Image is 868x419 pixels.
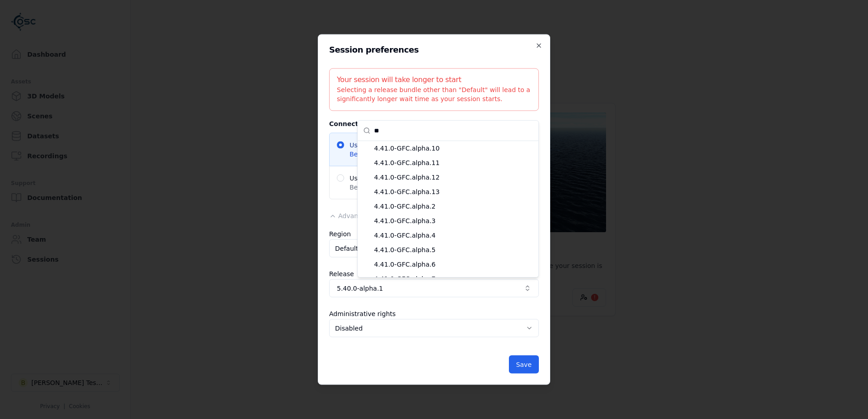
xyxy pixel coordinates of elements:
[374,260,533,269] span: 4.41.0-GFC.alpha.6
[374,144,533,153] span: 4.41.0-GFC.alpha.10
[374,158,533,167] span: 4.41.0-GFC.alpha.11
[374,202,533,211] span: 4.41.0-GFC.alpha.2
[374,216,533,225] span: 4.41.0-GFC.alpha.3
[374,231,533,240] span: 4.41.0-GFC.alpha.4
[374,274,533,283] span: 4.41.0-GFC.alpha.7
[374,245,533,254] span: 4.41.0-GFC.alpha.5
[374,173,533,182] span: 4.41.0-GFC.alpha.12
[374,187,533,196] span: 4.41.0-GFC.alpha.13
[358,141,538,277] div: Suggestions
